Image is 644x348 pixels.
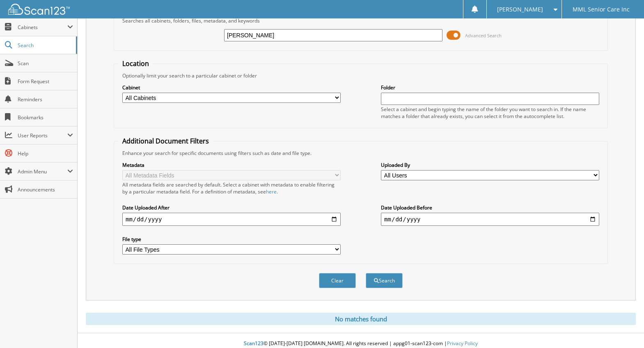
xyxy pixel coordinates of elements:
[381,213,599,226] input: end
[18,114,73,121] span: Bookmarks
[18,132,67,139] span: User Reports
[465,32,502,39] span: Advanced Search
[573,7,630,12] span: MML Senior Care Inc
[381,84,599,91] label: Folder
[86,313,636,325] div: No matches found
[366,273,403,288] button: Search
[603,309,644,348] iframe: Chat Widget
[122,213,341,226] input: start
[18,78,73,85] span: Form Request
[118,72,603,79] div: Optionally limit your search to a particular cabinet or folder
[18,96,73,103] span: Reminders
[122,204,341,211] label: Date Uploaded After
[122,236,341,243] label: File type
[122,161,341,168] label: Metadata
[319,273,356,288] button: Clear
[381,106,599,120] div: Select a cabinet and begin typing the name of the folder you want to search in. If the name match...
[118,136,213,146] legend: Additional Document Filters
[18,186,73,193] span: Announcements
[118,150,603,157] div: Enhance your search for specific documents using filters such as date and file type.
[18,42,72,49] span: Search
[381,161,599,168] label: Uploaded By
[118,17,603,24] div: Searches all cabinets, folders, files, metadata, and keywords
[18,60,73,67] span: Scan
[18,168,67,175] span: Admin Menu
[122,84,341,91] label: Cabinet
[18,24,67,31] span: Cabinets
[8,4,70,15] img: scan123-logo-white.svg
[497,7,543,12] span: [PERSON_NAME]
[381,204,599,211] label: Date Uploaded Before
[18,150,73,157] span: Help
[122,181,341,195] div: All metadata fields are searched by default. Select a cabinet with metadata to enable filtering b...
[244,340,264,347] span: Scan123
[118,59,153,68] legend: Location
[447,340,478,347] a: Privacy Policy
[266,188,277,195] a: here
